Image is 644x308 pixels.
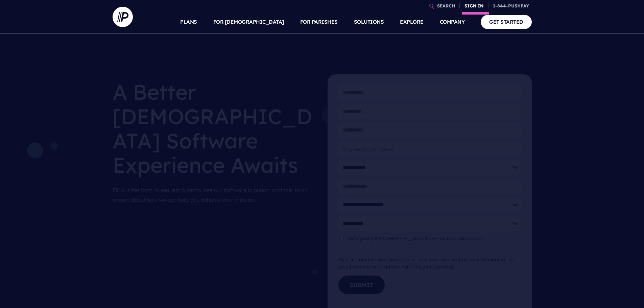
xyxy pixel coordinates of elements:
[481,15,532,29] a: GET STARTED
[180,10,197,34] a: PLANS
[440,10,465,34] a: COMPANY
[300,10,338,34] a: FOR PARISHES
[213,10,284,34] a: FOR [DEMOGRAPHIC_DATA]
[400,10,424,34] a: EXPLORE
[354,10,384,34] a: SOLUTIONS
